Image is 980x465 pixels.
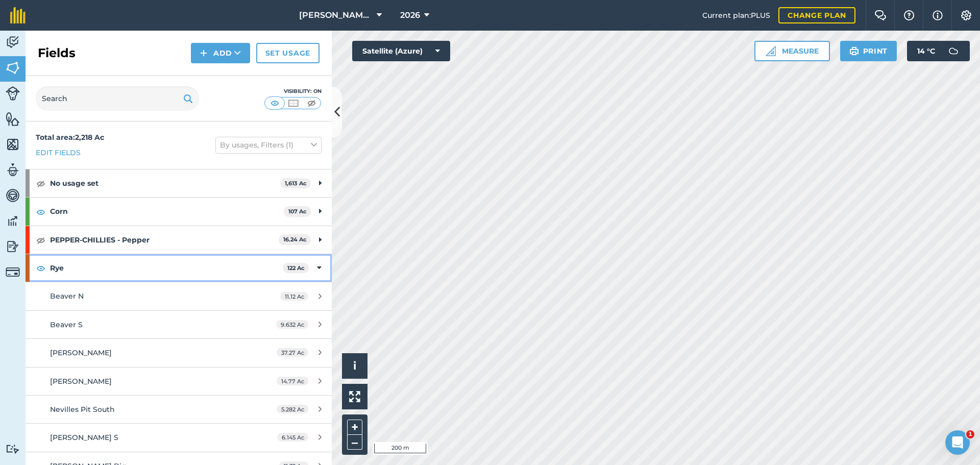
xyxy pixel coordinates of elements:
[36,234,45,246] img: svg+xml;base64,PHN2ZyB4bWxucz0iaHR0cDovL3d3dy53My5vcmcvMjAwMC9zdmciIHdpZHRoPSIxOCIgaGVpZ2h0PSIyNC...
[945,430,970,455] iframe: Intercom live chat
[903,10,915,20] img: A question mark icon
[349,391,360,402] img: Four arrows, one pointing top left, one top right, one bottom right and the last bottom left
[256,43,320,63] a: Set usage
[26,198,332,225] div: Corn107 Ac
[50,198,284,225] strong: Corn
[26,226,332,254] div: PEPPER-CHILLIES - Pepper16.24 Ac
[352,41,450,61] button: Satellite (Azure)
[50,291,84,301] span: Beaver N
[26,282,332,310] a: Beaver N11.12 Ac
[917,41,935,61] span: 14 ° C
[6,265,20,279] img: svg+xml;base64,PD94bWwgdmVyc2lvbj0iMS4wIiBlbmNvZGluZz0idXRmLTgiPz4KPCEtLSBHZW5lcmF0b3I6IEFkb2JlIE...
[6,35,20,50] img: svg+xml;base64,PD94bWwgdmVyc2lvbj0iMS4wIiBlbmNvZGluZz0idXRmLTgiPz4KPCEtLSBHZW5lcmF0b3I6IEFkb2JlIE...
[305,98,318,108] img: svg+xml;base64,PHN2ZyB4bWxucz0iaHR0cDovL3d3dy53My5vcmcvMjAwMC9zdmciIHdpZHRoPSI1MCIgaGVpZ2h0PSI0MC...
[215,137,322,153] button: By usages, Filters (1)
[285,180,307,187] strong: 1,613 Ac
[778,7,855,23] a: Change plan
[50,405,115,414] span: Nevilles Pit South
[6,137,20,152] img: svg+xml;base64,PHN2ZyB4bWxucz0iaHR0cDovL3d3dy53My5vcmcvMjAwMC9zdmciIHdpZHRoPSI1NiIgaGVpZ2h0PSI2MC...
[287,98,300,108] img: svg+xml;base64,PHN2ZyB4bWxucz0iaHR0cDovL3d3dy53My5vcmcvMjAwMC9zdmciIHdpZHRoPSI1MCIgaGVpZ2h0PSI0MC...
[754,41,830,61] button: Measure
[966,430,974,438] span: 1
[38,45,76,61] h2: Fields
[347,435,362,450] button: –
[277,433,308,442] span: 6.145 Ac
[6,188,20,203] img: svg+xml;base64,PD94bWwgdmVyc2lvbj0iMS4wIiBlbmNvZGluZz0idXRmLTgiPz4KPCEtLSBHZW5lcmF0b3I6IEFkb2JlIE...
[283,236,307,243] strong: 16.24 Ac
[26,424,332,451] a: [PERSON_NAME] S6.145 Ac
[6,213,20,229] img: svg+xml;base64,PD94bWwgdmVyc2lvbj0iMS4wIiBlbmNvZGluZz0idXRmLTgiPz4KPCEtLSBHZW5lcmF0b3I6IEFkb2JlIE...
[400,9,420,21] span: 2026
[26,311,332,338] a: Beaver S9.632 Ac
[6,111,20,127] img: svg+xml;base64,PHN2ZyB4bWxucz0iaHR0cDovL3d3dy53My5vcmcvMjAwMC9zdmciIHdpZHRoPSI1NiIgaGVpZ2h0PSI2MC...
[36,262,45,274] img: svg+xml;base64,PHN2ZyB4bWxucz0iaHR0cDovL3d3dy53My5vcmcvMjAwMC9zdmciIHdpZHRoPSIxOCIgaGVpZ2h0PSIyNC...
[840,41,897,61] button: Print
[280,292,308,301] span: 11.12 Ac
[933,9,943,21] img: svg+xml;base64,PHN2ZyB4bWxucz0iaHR0cDovL3d3dy53My5vcmcvMjAwMC9zdmciIHdpZHRoPSIxNyIgaGVpZ2h0PSIxNy...
[50,169,280,197] strong: No usage set
[50,348,112,357] span: [PERSON_NAME]
[26,396,332,423] a: Nevilles Pit South5.282 Ac
[268,98,281,108] img: svg+xml;base64,PHN2ZyB4bWxucz0iaHR0cDovL3d3dy53My5vcmcvMjAwMC9zdmciIHdpZHRoPSI1MCIgaGVpZ2h0PSI0MC...
[50,226,279,254] strong: PEPPER-CHILLIES - Pepper
[191,43,250,63] button: Add
[849,45,859,57] img: svg+xml;base64,PHN2ZyB4bWxucz0iaHR0cDovL3d3dy53My5vcmcvMjAwMC9zdmciIHdpZHRoPSIxOSIgaGVpZ2h0PSIyNC...
[277,348,308,357] span: 37.27 Ac
[943,41,964,61] img: svg+xml;base64,PD94bWwgdmVyc2lvbj0iMS4wIiBlbmNvZGluZz0idXRmLTgiPz4KPCEtLSBHZW5lcmF0b3I6IEFkb2JlIE...
[10,7,26,23] img: fieldmargin Logo
[36,147,81,158] a: Edit fields
[50,377,112,386] span: [PERSON_NAME]
[50,433,118,442] span: [PERSON_NAME] S
[347,420,362,435] button: +
[26,169,332,197] div: No usage set1,613 Ac
[287,264,305,272] strong: 122 Ac
[907,41,970,61] button: 14 °C
[26,339,332,366] a: [PERSON_NAME]37.27 Ac
[36,206,45,218] img: svg+xml;base64,PHN2ZyB4bWxucz0iaHR0cDovL3d3dy53My5vcmcvMjAwMC9zdmciIHdpZHRoPSIxOCIgaGVpZ2h0PSIyNC...
[264,87,322,95] div: Visibility: On
[36,86,199,111] input: Search
[299,9,373,21] span: [PERSON_NAME] Family Farms
[6,162,20,178] img: svg+xml;base64,PD94bWwgdmVyc2lvbj0iMS4wIiBlbmNvZGluZz0idXRmLTgiPz4KPCEtLSBHZW5lcmF0b3I6IEFkb2JlIE...
[702,10,770,21] span: Current plan : PLUS
[200,47,207,59] img: svg+xml;base64,PHN2ZyB4bWxucz0iaHR0cDovL3d3dy53My5vcmcvMjAwMC9zdmciIHdpZHRoPSIxNCIgaGVpZ2h0PSIyNC...
[50,254,283,282] strong: Rye
[50,320,83,329] span: Beaver S
[288,208,307,215] strong: 107 Ac
[960,10,972,20] img: A cog icon
[277,405,308,413] span: 5.282 Ac
[342,353,367,379] button: i
[277,377,308,385] span: 14.77 Ac
[276,320,308,329] span: 9.632 Ac
[766,46,776,56] img: Ruler icon
[6,444,20,454] img: svg+xml;base64,PD94bWwgdmVyc2lvbj0iMS4wIiBlbmNvZGluZz0idXRmLTgiPz4KPCEtLSBHZW5lcmF0b3I6IEFkb2JlIE...
[36,133,104,142] strong: Total area : 2,218 Ac
[36,177,45,189] img: svg+xml;base64,PHN2ZyB4bWxucz0iaHR0cDovL3d3dy53My5vcmcvMjAwMC9zdmciIHdpZHRoPSIxOCIgaGVpZ2h0PSIyNC...
[6,60,20,76] img: svg+xml;base64,PHN2ZyB4bWxucz0iaHR0cDovL3d3dy53My5vcmcvMjAwMC9zdmciIHdpZHRoPSI1NiIgaGVpZ2h0PSI2MC...
[183,92,193,105] img: svg+xml;base64,PHN2ZyB4bWxucz0iaHR0cDovL3d3dy53My5vcmcvMjAwMC9zdmciIHdpZHRoPSIxOSIgaGVpZ2h0PSIyNC...
[26,368,332,395] a: [PERSON_NAME]14.77 Ac
[6,239,20,254] img: svg+xml;base64,PD94bWwgdmVyc2lvbj0iMS4wIiBlbmNvZGluZz0idXRmLTgiPz4KPCEtLSBHZW5lcmF0b3I6IEFkb2JlIE...
[874,10,887,20] img: Two speech bubbles overlapping with the left bubble in the forefront
[353,359,356,372] span: i
[26,254,332,282] div: Rye122 Ac
[6,86,20,101] img: svg+xml;base64,PD94bWwgdmVyc2lvbj0iMS4wIiBlbmNvZGluZz0idXRmLTgiPz4KPCEtLSBHZW5lcmF0b3I6IEFkb2JlIE...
